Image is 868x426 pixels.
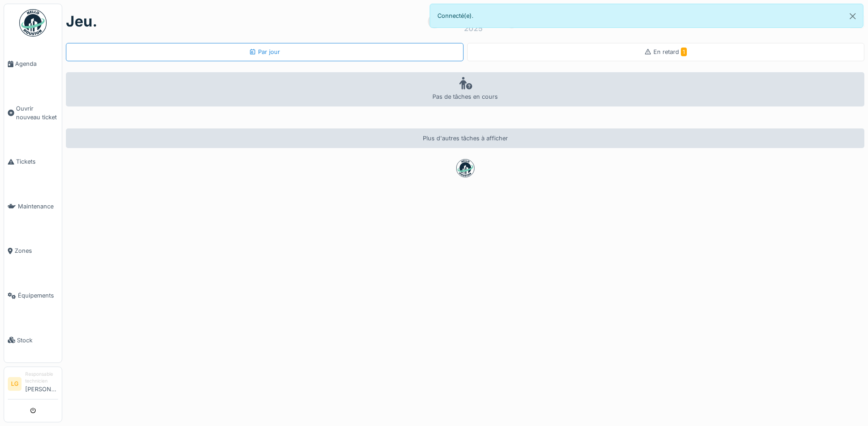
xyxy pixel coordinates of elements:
[18,202,58,211] span: Maintenance
[4,86,62,140] a: Ouvrir nouveau ticket
[19,9,47,37] img: Badge_color-CXgf-gQk.svg
[18,291,58,300] span: Équipements
[8,371,58,399] a: LG Responsable technicien[PERSON_NAME]
[4,273,62,318] a: Équipements
[17,336,58,345] span: Stock
[653,48,687,55] span: En retard
[842,4,863,28] button: Close
[4,229,62,273] a: Zones
[66,72,864,106] div: Pas de tâches en cours
[8,377,22,391] li: LG
[464,23,483,34] div: 2025
[16,104,58,122] span: Ouvrir nouveau ticket
[430,4,864,28] div: Connecté(e).
[4,184,62,229] a: Maintenance
[15,59,58,68] span: Agenda
[25,371,58,385] div: Responsable technicien
[4,139,62,184] a: Tickets
[4,42,62,86] a: Agenda
[456,159,474,177] img: badge-BVDL4wpA.svg
[66,128,864,148] div: Plus d'autres tâches à afficher
[681,48,687,56] span: 1
[16,157,58,166] span: Tickets
[15,246,58,255] span: Zones
[66,13,97,30] h1: jeu.
[4,318,62,362] a: Stock
[25,371,58,397] li: [PERSON_NAME]
[249,48,280,56] div: Par jour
